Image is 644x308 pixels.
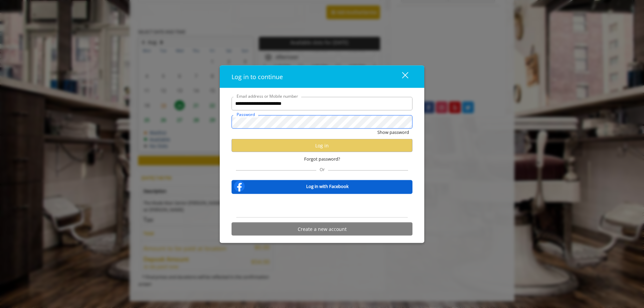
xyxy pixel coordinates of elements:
b: Log in with Facebook [306,183,349,190]
input: Email address or Mobile number [232,97,412,110]
img: facebook-logo [233,180,246,193]
label: Password [233,111,258,117]
span: Forgot password? [304,156,340,163]
span: Or [316,166,328,172]
button: Create a new account [232,222,412,236]
button: Show password [377,128,409,136]
span: Log in to continue [232,72,283,80]
button: close dialog [390,70,412,84]
button: Log in [232,139,412,152]
label: Email address or Mobile number [233,93,301,99]
div: close dialog [394,71,408,81]
input: Password [232,115,412,128]
iframe: Sign in with Google Button [288,198,356,213]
